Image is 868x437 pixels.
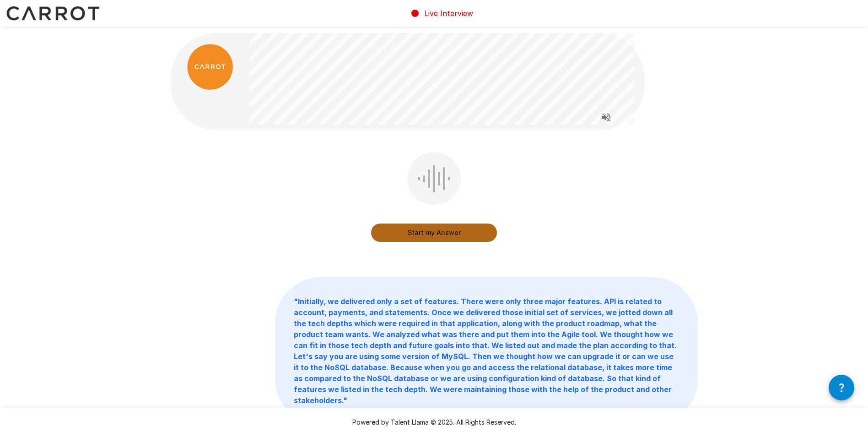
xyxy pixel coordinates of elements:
img: carrot_logo.png [187,44,233,90]
button: Start my Answer [371,224,497,242]
b: " Initially, we delivered only a set of features. There were only three major features. API is re... [294,297,677,405]
button: Read questions aloud [597,108,615,126]
p: Live Interview [424,8,473,19]
p: Powered by Talent Llama © 2025. All Rights Reserved. [11,418,857,427]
